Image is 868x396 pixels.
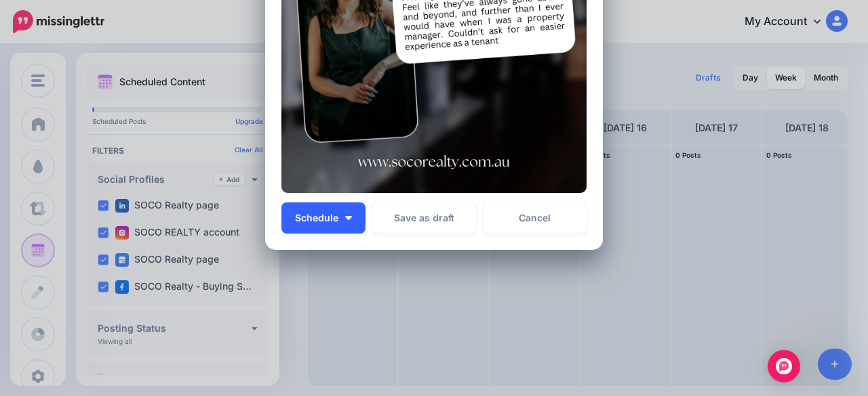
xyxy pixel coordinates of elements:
div: Open Intercom Messenger [768,350,800,382]
a: Cancel [483,202,587,234]
button: Save as draft [372,202,476,234]
span: Schedule [295,213,338,223]
img: arrow-down-white.png [345,216,352,220]
button: Schedule [281,202,366,234]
